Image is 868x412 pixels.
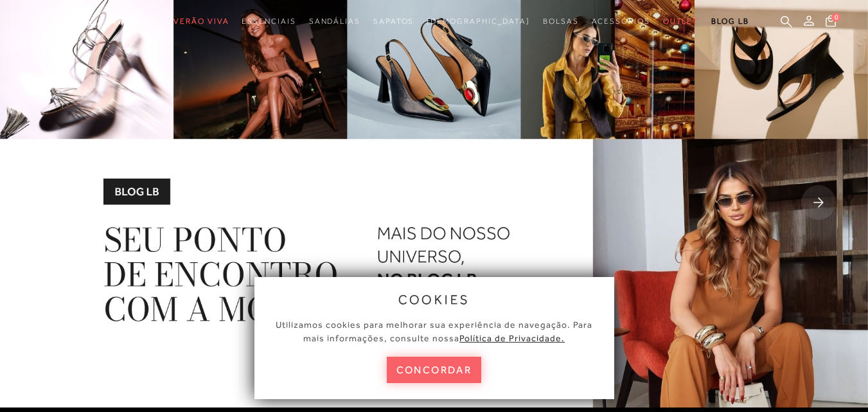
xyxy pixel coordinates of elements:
a: noSubCategoriesText [373,10,414,33]
span: Outlet [663,17,699,26]
a: noSubCategoriesText [543,10,579,33]
span: Verão Viva [173,17,229,26]
button: 0 [822,14,840,31]
span: Essenciais [242,17,296,26]
span: Utilizamos cookies para melhorar sua experiência de navegação. Para mais informações, consulte nossa [276,319,592,343]
span: Acessórios [592,17,650,26]
button: concordar [387,357,482,383]
span: Bolsas [543,17,579,26]
a: Política de Privacidade. [459,333,565,343]
a: noSubCategoriesText [309,10,360,33]
span: Sapatos [373,17,414,26]
a: noSubCategoriesText [592,10,650,33]
a: noSubCategoriesText [427,10,530,33]
a: noSubCategoriesText [663,10,699,33]
span: BLOG LB [711,17,748,26]
span: Sandálias [309,17,360,26]
span: 0 [831,13,840,22]
a: noSubCategoriesText [173,10,229,33]
a: noSubCategoriesText [242,10,296,33]
span: [DEMOGRAPHIC_DATA] [427,17,530,26]
a: BLOG LB [711,10,748,33]
span: cookies [398,292,470,307]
